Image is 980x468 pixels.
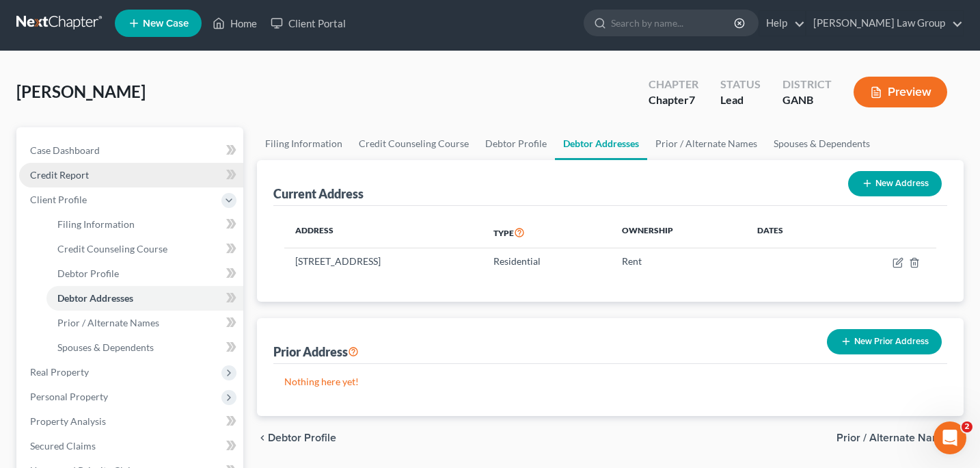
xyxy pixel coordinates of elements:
[689,93,695,106] span: 7
[57,292,133,304] span: Debtor Addresses
[284,217,483,248] th: Address
[30,415,106,427] span: Property Analysis
[16,81,146,101] span: [PERSON_NAME]
[611,10,736,36] input: Search by name...
[806,11,963,36] a: [PERSON_NAME] Law Group
[30,194,87,205] span: Client Profile
[854,77,947,107] button: Preview
[765,127,878,160] a: Spouses & Dependents
[30,169,89,181] span: Credit Report
[482,248,610,274] td: Residential
[46,335,243,360] a: Spouses & Dependents
[46,286,243,311] a: Debtor Addresses
[257,432,336,443] button: chevron_left Debtor Profile
[934,421,966,454] iframe: Intercom live chat
[962,421,972,432] span: 2
[19,434,243,458] a: Secured Claims
[273,343,359,360] div: Prior Address
[611,217,746,248] th: Ownership
[746,217,835,248] th: Dates
[555,127,647,160] a: Debtor Addresses
[482,217,610,248] th: Type
[57,243,167,255] span: Credit Counseling Course
[284,375,937,389] p: Nothing here yet!
[720,77,761,92] div: Status
[836,432,953,443] span: Prior / Alternate Names
[19,163,243,187] a: Credit Report
[827,329,942,354] button: New Prior Address
[836,432,964,443] button: Prior / Alternate Names chevron_right
[647,127,765,160] a: Prior / Alternate Names
[848,171,942,196] button: New Address
[30,391,108,402] span: Personal Property
[257,127,351,160] a: Filing Information
[264,11,353,36] a: Client Portal
[284,248,483,274] td: [STREET_ADDRESS]
[19,409,243,434] a: Property Analysis
[273,185,364,202] div: Current Address
[206,11,264,36] a: Home
[57,268,119,279] span: Debtor Profile
[477,127,555,160] a: Debtor Profile
[46,261,243,286] a: Debtor Profile
[649,77,698,92] div: Chapter
[46,212,243,237] a: Filing Information
[782,92,832,108] div: GANB
[143,18,189,29] span: New Case
[19,138,243,163] a: Case Dashboard
[720,92,761,108] div: Lead
[782,77,832,92] div: District
[268,432,336,443] span: Debtor Profile
[30,366,89,378] span: Real Property
[30,144,100,156] span: Case Dashboard
[46,311,243,335] a: Prior / Alternate Names
[351,127,477,160] a: Credit Counseling Course
[57,317,159,328] span: Prior / Alternate Names
[649,92,698,108] div: Chapter
[30,440,96,452] span: Secured Claims
[57,341,154,353] span: Spouses & Dependents
[57,218,135,230] span: Filing Information
[257,432,268,443] i: chevron_left
[46,237,243,261] a: Credit Counseling Course
[759,11,805,36] a: Help
[611,248,746,274] td: Rent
